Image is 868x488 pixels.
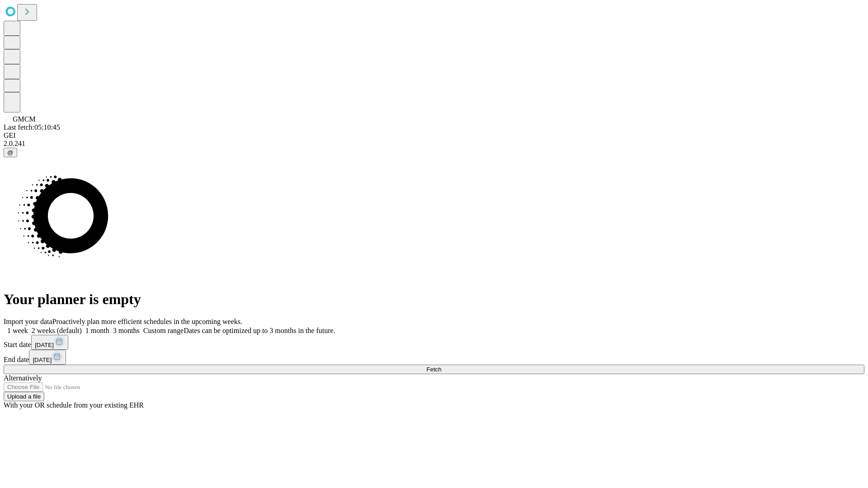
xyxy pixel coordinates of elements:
[31,335,68,350] button: [DATE]
[35,342,54,348] span: [DATE]
[29,350,66,365] button: [DATE]
[4,148,17,157] button: @
[113,327,140,334] span: 3 months
[4,365,864,374] button: Fetch
[4,401,144,409] span: With your OR schedule from your existing EHR
[4,335,864,350] div: Start date
[4,131,864,140] div: GEI
[13,115,36,123] span: GMCM
[4,392,44,401] button: Upload a file
[85,327,109,334] span: 1 month
[52,318,242,325] span: Proactively plan more efficient schedules in the upcoming weeks.
[184,327,335,334] span: Dates can be optimized up to 3 months in the future.
[4,291,864,308] h1: Your planner is empty
[7,327,28,334] span: 1 week
[4,123,60,131] span: Last fetch: 05:10:45
[4,318,52,325] span: Import your data
[426,366,441,373] span: Fetch
[4,374,42,382] span: Alternatively
[32,327,82,334] span: 2 weeks (default)
[4,140,864,148] div: 2.0.241
[33,357,52,363] span: [DATE]
[143,327,184,334] span: Custom range
[7,149,14,156] span: @
[4,350,864,365] div: End date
